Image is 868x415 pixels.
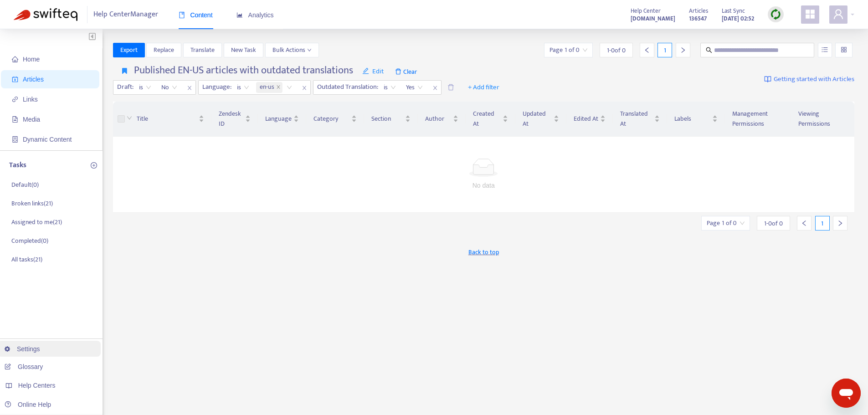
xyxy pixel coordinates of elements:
[127,115,132,121] span: down
[154,45,174,55] span: Replace
[613,102,667,137] th: Translated At
[425,114,451,124] span: Author
[9,160,26,171] p: Tasks
[818,43,832,57] button: unordered-list
[11,255,42,264] p: All tasks ( 21 )
[791,102,854,137] th: Viewing Permissions
[5,401,51,408] a: Online Help
[183,43,222,57] button: Translate
[468,82,499,93] span: + Add filter
[179,11,213,19] span: Content
[134,64,353,77] h4: Published EN-US articles with outdated translations
[224,43,263,57] button: New Task
[5,363,43,370] a: Glossary
[395,68,401,75] span: delete
[473,109,501,129] span: Created At
[722,14,754,24] strong: [DATE] 02:52
[722,6,745,16] span: Last Sync
[657,43,672,57] div: 1
[23,56,40,63] span: Home
[466,102,515,137] th: Created At
[91,162,97,169] span: plus-circle
[190,45,215,55] span: Translate
[237,81,249,94] span: is
[272,45,312,55] span: Bulk Actions
[515,102,566,137] th: Updated At
[364,102,418,137] th: Section
[14,8,77,21] img: Swifteq
[231,45,256,55] span: New Task
[406,81,423,94] span: Yes
[23,76,44,83] span: Articles
[113,43,145,57] button: Export
[620,109,652,129] span: Translated At
[11,236,48,246] p: Completed ( 0 )
[447,84,454,91] span: delete
[689,6,708,16] span: Articles
[801,220,807,226] span: left
[680,47,686,53] span: right
[764,219,783,228] span: 1 - 0 of 0
[236,11,274,19] span: Analytics
[362,67,369,74] span: edit
[384,81,396,94] span: is
[631,6,661,16] span: Help Center
[11,199,53,208] p: Broken links ( 21 )
[764,76,771,83] img: image-link
[179,12,185,18] span: book
[124,180,844,190] div: No data
[689,14,707,24] strong: 136547
[706,47,712,53] span: search
[306,102,364,137] th: Category
[23,136,72,143] span: Dynamic Content
[5,345,40,353] a: Settings
[113,81,135,94] span: Draft :
[774,74,854,85] span: Getting started with Articles
[832,379,861,408] iframe: Button to launch messaging window
[184,82,195,93] span: close
[429,82,441,93] span: close
[11,217,62,227] p: Assigned to me ( 21 )
[461,80,506,95] button: + Add filter
[298,82,310,93] span: close
[674,114,710,124] span: Labels
[23,116,40,123] span: Media
[276,85,281,90] span: close
[566,102,613,137] th: Edited At
[236,12,243,18] span: area-chart
[371,114,403,124] span: Section
[313,81,380,94] span: Outdated Translation :
[833,9,844,20] span: user
[139,81,151,94] span: is
[631,14,675,24] strong: [DOMAIN_NAME]
[120,45,138,55] span: Export
[607,46,626,55] span: 1 - 0 of 0
[355,64,391,79] button: editEdit
[770,9,781,20] img: sync.dc5367851b00ba804db3.png
[219,109,244,129] span: Zendesk ID
[265,43,319,57] button: Bulk Actionsdown
[815,216,830,231] div: 1
[523,109,552,129] span: Updated At
[11,180,39,190] p: Default ( 0 )
[418,102,466,137] th: Author
[307,48,312,52] span: down
[265,114,292,124] span: Language
[644,47,650,53] span: left
[23,96,38,103] span: Links
[837,220,843,226] span: right
[129,102,211,137] th: Title
[161,81,177,94] span: No
[362,66,384,77] span: Edit
[390,64,421,79] span: Clear
[725,102,791,137] th: Management Permissions
[12,116,18,123] span: file-image
[260,82,274,93] span: en-us
[12,76,18,82] span: account-book
[764,64,854,95] a: Getting started with Articles
[256,82,282,93] span: en-us
[805,9,816,20] span: appstore
[667,102,724,137] th: Labels
[137,114,197,124] span: Title
[211,102,258,137] th: Zendesk ID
